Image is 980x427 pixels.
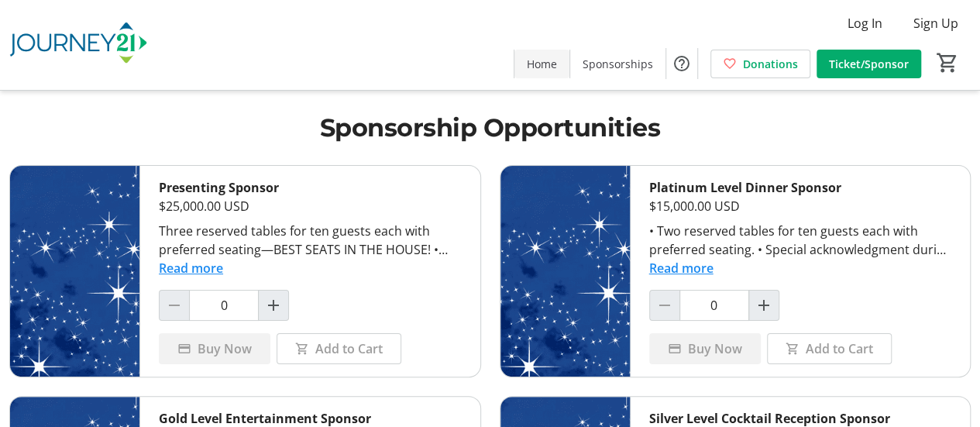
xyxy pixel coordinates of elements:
[649,259,714,277] button: Read more
[159,259,223,277] button: Read more
[159,222,462,259] div: Three reserved tables for ten guests each with preferred seating—BEST SEATS IN THE HOUSE! • Oppor...
[913,14,958,33] span: Sign Up
[817,50,921,78] a: Ticket/Sponsor
[666,48,697,79] button: Help
[500,166,630,377] img: Platinum Level Dinner Sponsor
[835,11,895,36] button: Log In
[934,49,961,77] button: Cart
[649,197,952,215] div: $15,000.00 USD
[829,56,909,72] span: Ticket/Sponsor
[570,50,665,78] a: Sponsorships
[9,6,147,84] img: Journey21's Logo
[749,291,779,320] button: Increment by one
[848,14,882,33] span: Log In
[189,290,259,321] input: Presenting Sponsor Quantity
[159,197,462,215] div: $25,000.00 USD
[259,291,288,320] button: Increment by one
[649,178,952,197] div: Platinum Level Dinner Sponsor
[159,178,462,197] div: Presenting Sponsor
[9,109,971,146] h1: Sponsorship Opportunities
[901,11,971,36] button: Sign Up
[710,50,810,78] a: Donations
[679,290,749,321] input: Platinum Level Dinner Sponsor Quantity
[743,56,798,72] span: Donations
[527,56,557,72] span: Home
[514,50,569,78] a: Home
[583,56,653,72] span: Sponsorships
[10,166,139,377] img: Presenting Sponsor
[649,222,952,259] div: • Two reserved tables for ten guests each with preferred seating. • Special acknowledgment during...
